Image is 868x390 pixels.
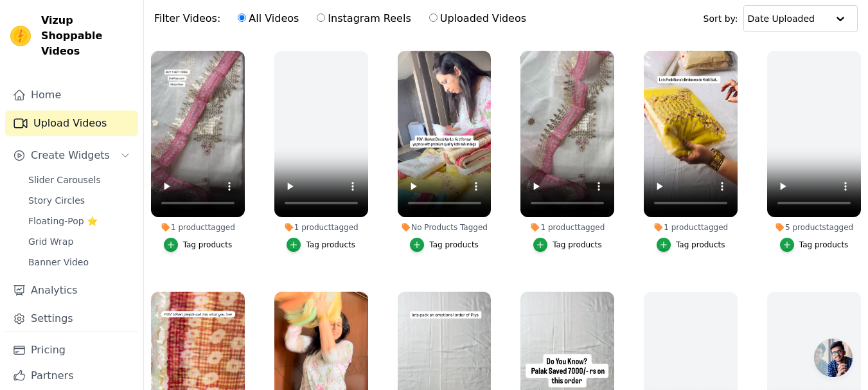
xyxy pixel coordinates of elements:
[237,10,299,27] label: All Videos
[5,337,138,363] a: Pricing
[28,173,101,186] span: Slider Carousels
[164,238,233,252] button: Tag products
[154,4,533,33] div: Filter Videos:
[5,278,138,303] a: Analytics
[28,235,73,248] span: Grid Wrap
[644,222,738,233] div: 1 product tagged
[410,238,479,252] button: Tag products
[429,10,527,27] label: Uploaded Videos
[5,111,138,136] a: Upload Videos
[238,13,246,22] input: All Videos
[28,215,98,227] span: Floating-Pop ⭐
[657,238,725,252] button: Tag products
[5,363,138,389] a: Partners
[5,143,138,168] button: Create Widgets
[704,5,858,32] div: Sort by:
[274,222,368,233] div: 1 product tagged
[21,191,138,209] a: Story Circles
[533,238,602,252] button: Tag products
[28,194,85,207] span: Story Circles
[151,222,245,233] div: 1 product tagged
[398,222,492,233] div: No Products Tagged
[429,13,438,22] input: Uploaded Videos
[799,240,849,250] div: Tag products
[21,212,138,230] a: Floating-Pop ⭐
[21,233,138,251] a: Grid Wrap
[21,171,138,189] a: Slider Carousels
[31,148,110,163] span: Create Widgets
[676,240,725,250] div: Tag products
[28,256,89,269] span: Banner Video
[183,240,233,250] div: Tag products
[429,240,479,250] div: Tag products
[316,10,411,27] label: Instagram Reels
[5,306,138,332] a: Settings
[553,240,602,250] div: Tag products
[317,13,325,22] input: Instagram Reels
[767,222,861,233] div: 5 products tagged
[306,240,355,250] div: Tag products
[5,82,138,108] a: Home
[287,238,355,252] button: Tag products
[21,253,138,271] a: Banner Video
[780,238,849,252] button: Tag products
[41,13,133,59] span: Vizup Shoppable Videos
[520,222,614,233] div: 1 product tagged
[10,26,31,46] img: Vizup
[814,339,853,377] a: Open chat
